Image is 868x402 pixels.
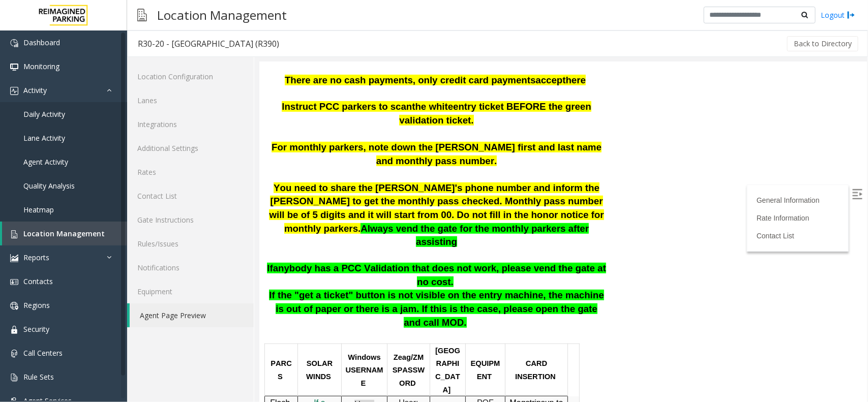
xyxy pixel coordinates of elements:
[23,229,105,238] span: Location Management
[127,112,254,136] a: Integrations
[276,13,306,23] span: accept
[127,88,254,112] a: Lanes
[86,291,124,325] span: Windows USERNAME
[10,302,18,310] img: 'icon'
[8,201,13,211] span: If
[307,13,326,23] span: here
[127,184,254,208] a: Contact List
[22,39,153,50] span: Instruct PCC parkers to scan
[127,280,254,303] a: Equipment
[47,297,73,319] span: SOLAR WINDS
[23,372,54,382] span: Rule Sets
[10,230,18,238] img: 'icon'
[23,276,53,286] span: Contacts
[23,181,75,191] span: Quality Analysis
[12,80,342,104] span: For monthly parkers, note down the [PERSON_NAME] first and last name and monthly pass number.
[138,37,279,50] div: R30-20 - [GEOGRAPHIC_DATA] (R390)
[152,3,292,27] h3: Location Management
[2,222,127,245] a: Location Management
[23,205,54,214] span: Heatmap
[497,152,550,160] a: Rate Information
[127,232,254,256] a: Rules/Issues
[10,254,18,262] img: 'icon'
[821,10,855,20] a: Logout
[10,63,18,71] img: 'icon'
[23,157,68,167] span: Agent Activity
[10,326,18,334] img: 'icon'
[133,336,166,371] span: User: Imparkcsr2
[266,336,286,345] span: strips
[11,336,31,345] span: Flash
[10,374,18,382] img: 'icon'
[88,338,122,373] span: User: Impark474
[256,297,296,319] span: CARD INSERTION
[127,136,254,160] a: Additional Settings
[23,324,49,334] span: Security
[10,228,344,265] span: If the "get a ticket" button is not visible on the entry machine, the machine is out of paper or ...
[787,36,858,51] button: Back to Directory
[127,65,254,88] a: Location Configuration
[847,10,855,20] img: logout
[23,348,63,358] span: Call Centers
[54,336,56,345] a: I
[130,303,254,327] a: Agent Page Preview
[23,61,59,71] span: Monitoring
[23,38,60,47] span: Dashboard
[127,208,254,232] a: Gate Instructions
[153,39,194,50] span: the white
[497,134,560,142] a: General Information
[593,127,603,137] img: Open/Close Sidebar Menu
[10,39,18,47] img: 'icon'
[212,336,240,371] span: POF (Pay on Foot)
[140,39,332,64] span: entry ticket BEFORE the green validation ticket.
[101,161,330,185] span: Always vend the gate for the monthly parkers after assisting
[176,285,201,332] span: [GEOGRAPHIC_DATA]
[127,256,254,280] a: Notifications
[10,120,344,172] span: You need to share the [PERSON_NAME]'s phone number and inform the [PERSON_NAME] to get the monthl...
[137,3,147,27] img: pageIcon
[133,291,166,325] span: /ZMSPASSWORD
[23,85,47,95] span: Activity
[23,109,65,119] span: Daily Activity
[10,350,18,358] img: 'icon'
[497,170,535,178] a: Contact List
[127,160,254,184] a: Rates
[11,297,33,319] span: PARCS
[212,297,241,319] span: EQUIPMENT
[10,87,18,95] img: 'icon'
[25,13,277,23] span: There are no cash payments, only credit card payments
[14,201,347,225] span: anybody has a PCC Validation that does not work, please vend the gate at no cost.
[251,336,266,345] span: Mag
[23,300,50,310] span: Regions
[23,253,49,262] span: Reports
[10,278,18,286] img: 'icon'
[134,291,152,300] span: Zeag
[23,133,65,143] span: Lane Activity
